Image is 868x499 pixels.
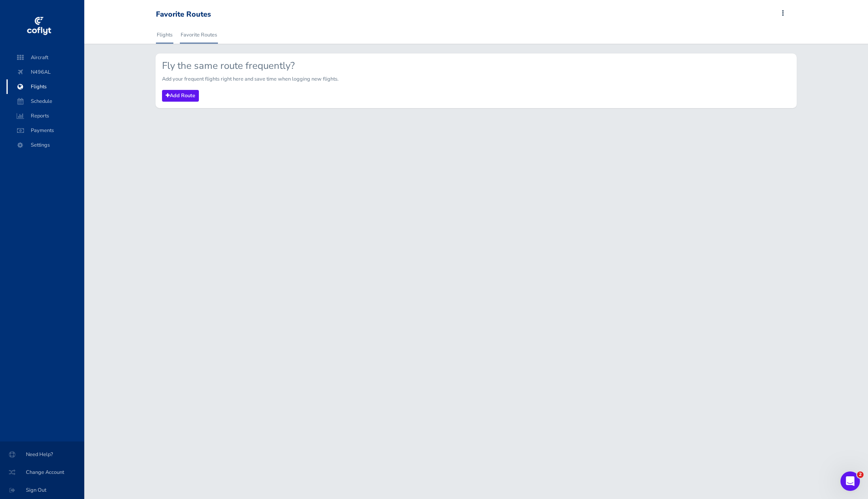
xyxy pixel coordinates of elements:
[15,50,76,65] span: Aircraft
[15,123,76,138] span: Payments
[15,94,76,109] span: Schedule
[15,65,76,79] span: N496AL
[15,109,76,123] span: Reports
[15,79,76,94] span: Flights
[10,483,75,497] span: Sign Out
[857,471,864,478] span: 2
[15,138,76,152] span: Settings
[26,14,52,38] img: coflyt logo
[162,75,790,83] p: Add your frequent flights right here and save time when logging new flights.
[10,465,75,480] span: Change Account
[162,60,790,72] h4: Fly the same route frequently?
[156,26,173,44] a: Flights
[156,10,211,19] div: Favorite Routes
[180,26,218,44] a: Favorite Routes
[162,90,199,102] a: Add Route
[840,471,860,491] iframe: Intercom live chat
[10,447,75,462] span: Need Help?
